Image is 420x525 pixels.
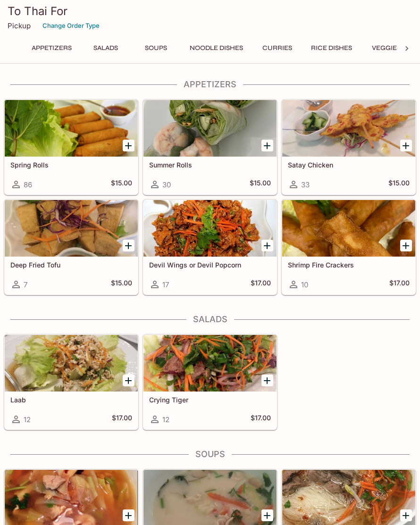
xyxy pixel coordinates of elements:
[112,414,132,425] h5: $17.00
[4,449,416,459] h4: Soups
[4,200,138,295] a: Deep Fried Tofu7$15.00
[388,179,410,190] h5: $15.00
[288,261,410,269] h5: Shrimp Fire Crackers
[5,335,138,392] div: Laab
[24,180,32,189] span: 86
[162,415,169,424] span: 12
[365,42,407,55] button: Veggies
[24,280,27,289] span: 7
[123,509,134,521] button: Add Tom Yum
[251,414,271,425] h5: $17.00
[143,100,277,195] a: Summer Rolls30$15.00
[111,179,132,190] h5: $15.00
[10,396,132,404] h5: Laab
[5,200,138,257] div: Deep Fried Tofu
[400,140,412,151] button: Add Satay Chicken
[4,314,416,325] h4: Salads
[185,42,248,55] button: Noodle Dishes
[123,375,134,386] button: Add Laab
[288,161,410,169] h5: Satay Chicken
[282,100,415,157] div: Satay Chicken
[250,179,271,190] h5: $15.00
[84,42,127,55] button: Salads
[306,42,357,55] button: Rice Dishes
[143,200,277,295] a: Devil Wings or Devil Popcorn17$17.00
[26,42,77,55] button: Appetizers
[4,334,138,430] a: Laab12$17.00
[4,79,416,90] h4: Appetizers
[143,100,277,157] div: Summer Rolls
[251,279,271,290] h5: $17.00
[162,180,171,189] span: 30
[261,140,273,151] button: Add Summer Rolls
[143,200,277,257] div: Devil Wings or Devil Popcorn
[143,334,277,430] a: Crying Tiger12$17.00
[123,140,134,151] button: Add Spring Rolls
[10,261,132,269] h5: Deep Fried Tofu
[282,100,416,195] a: Satay Chicken33$15.00
[134,42,177,55] button: Soups
[261,375,273,386] button: Add Crying Tiger
[149,396,271,404] h5: Crying Tiger
[256,42,298,55] button: Curries
[261,509,273,521] button: Add Tom Kha
[4,100,138,195] a: Spring Rolls86$15.00
[282,200,415,257] div: Shrimp Fire Crackers
[111,279,132,290] h5: $15.00
[123,240,134,251] button: Add Deep Fried Tofu
[301,180,310,189] span: 33
[5,100,138,157] div: Spring Rolls
[261,240,273,251] button: Add Devil Wings or Devil Popcorn
[143,335,277,392] div: Crying Tiger
[301,280,308,289] span: 10
[10,161,132,169] h5: Spring Rolls
[282,200,416,295] a: Shrimp Fire Crackers10$17.00
[162,280,169,289] span: 17
[8,4,412,18] h3: To Thai For
[389,279,410,290] h5: $17.00
[400,240,412,251] button: Add Shrimp Fire Crackers
[149,261,271,269] h5: Devil Wings or Devil Popcorn
[149,161,271,169] h5: Summer Rolls
[38,18,104,33] button: Change Order Type
[8,21,31,30] p: Pickup
[400,509,412,521] button: Add Noodle Soup
[24,415,31,424] span: 12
